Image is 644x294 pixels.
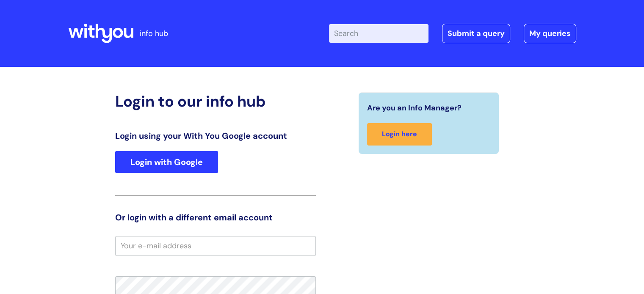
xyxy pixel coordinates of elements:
[442,24,510,43] a: Submit a query
[329,24,428,43] input: Search
[115,131,316,141] h3: Login using your With You Google account
[115,236,316,256] input: Your e-mail address
[367,123,432,146] a: Login here
[367,101,462,115] span: Are you an Info Manager?
[115,92,316,110] h2: Login to our info hub
[140,27,168,40] p: info hub
[115,151,218,173] a: Login with Google
[524,24,576,43] a: My queries
[115,212,316,223] h3: Or login with a different email account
